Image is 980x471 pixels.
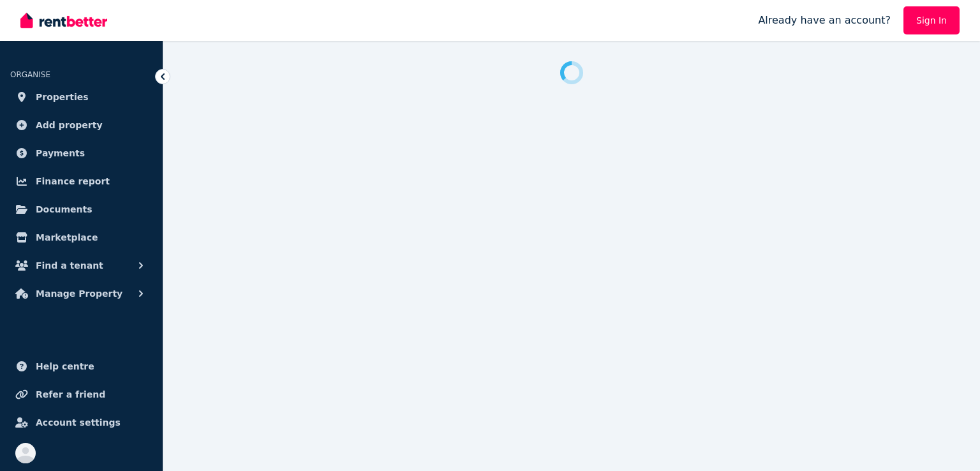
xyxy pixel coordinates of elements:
a: Account settings [10,410,152,435]
span: Manage Property [36,286,122,301]
span: Help centre [36,359,94,374]
a: Properties [10,84,152,110]
a: Finance report [10,168,152,194]
span: Account settings [36,415,121,430]
a: Refer a friend [10,382,152,407]
a: Marketplace [10,225,152,250]
span: Payments [36,146,85,161]
span: Marketplace [36,230,98,245]
a: Help centre [10,354,152,379]
span: Add property [36,117,103,133]
a: Documents [10,197,152,222]
button: Manage Property [10,281,152,306]
span: Documents [36,202,93,217]
span: Finance report [36,174,110,189]
span: Refer a friend [36,387,105,402]
span: Find a tenant [36,258,103,273]
button: Find a tenant [10,253,152,278]
a: Add property [10,112,152,138]
span: ORGANISE [10,70,50,79]
a: Sign In [903,6,960,34]
a: Payments [10,140,152,166]
img: RentBetter [20,11,107,30]
span: Already have an account? [758,13,891,28]
span: Properties [36,89,89,105]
